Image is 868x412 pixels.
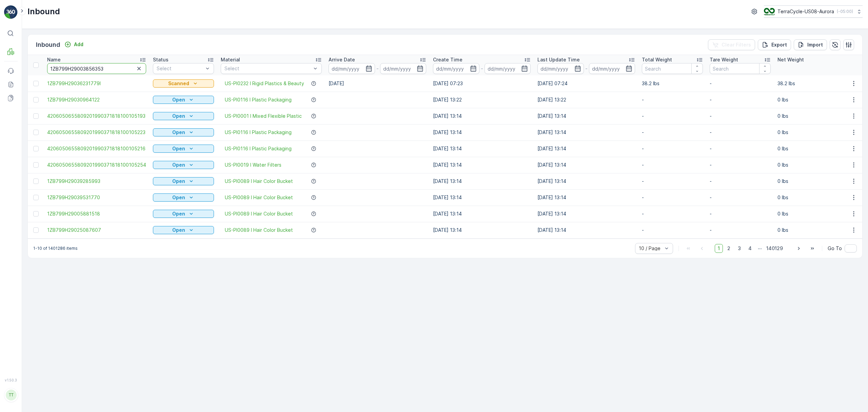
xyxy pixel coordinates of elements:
input: dd/mm/yyyy [485,63,531,74]
p: - [710,162,771,168]
p: Open [172,113,185,119]
span: 3 [735,244,744,253]
div: Toggle Row Selected [33,130,39,135]
p: Open [172,194,185,201]
a: US-PI0089 I Hair Color Bucket [225,194,293,201]
div: Toggle Row Selected [33,227,39,233]
button: Open [153,161,214,169]
td: [DATE] 13:14 [430,141,534,157]
p: Import [807,41,823,48]
button: TT [4,383,18,407]
p: - [642,178,703,185]
td: [DATE] 13:22 [534,92,638,108]
p: 0 lbs [777,96,839,103]
button: Open [153,210,214,218]
span: 1 [715,244,723,253]
button: Add [62,40,86,49]
input: dd/mm/yyyy [589,63,635,74]
span: US-PI0089 I Hair Color Bucket [225,178,293,185]
a: 1ZB799H29030964122 [47,96,146,103]
p: - [710,113,771,119]
button: Open [153,193,214,202]
span: US-PI0089 I Hair Color Bucket [225,227,293,233]
div: Toggle Row Selected [33,81,39,86]
p: Last Update Time [537,56,580,63]
p: ( -05:00 ) [837,9,853,14]
p: 38.2 lbs [642,80,703,87]
input: dd/mm/yyyy [433,63,479,74]
span: 1ZB799H29036231779l [47,80,146,87]
td: [DATE] 13:14 [430,189,534,206]
input: dd/mm/yyyy [380,63,427,74]
p: - [481,64,483,73]
p: - [710,80,771,87]
p: 0 lbs [777,178,839,185]
a: 1ZB799H29025087607 [47,227,146,233]
a: 1ZB799H29039531770 [47,194,146,201]
span: 4206050655809201990371818100105216 [47,145,146,152]
p: 0 lbs [777,129,839,136]
p: - [710,227,771,233]
img: image_ci7OI47.png [764,8,775,15]
span: 4206050655809201990371818100105193 [47,113,146,119]
a: US-PI0232 I Rigid Plastics & Beauty [225,80,304,87]
button: TerraCycle-US08-Aurora(-05:00) [764,5,863,18]
p: Clear Filters [722,41,751,48]
p: Total Weight [642,56,672,63]
p: - [710,210,771,217]
a: US-PI0116 I Plastic Packaging [225,96,292,103]
p: Open [172,129,185,136]
td: [DATE] 13:14 [430,222,534,238]
td: [DATE] 13:14 [534,222,638,238]
p: Scanned [168,80,189,87]
a: US-PI0001 I Mixed Flexible Plastic [225,113,302,119]
span: 4206050655809201990371818100105254 [47,162,146,168]
p: 0 lbs [777,113,839,119]
p: - [642,227,703,233]
p: - [642,194,703,201]
td: [DATE] 13:14 [430,157,534,173]
p: TerraCycle-US08-Aurora [777,8,834,15]
button: Open [153,145,214,153]
a: 1ZB799H29039285993 [47,178,146,185]
p: - [642,162,703,168]
p: 0 lbs [777,194,839,201]
p: Add [74,41,83,48]
p: - [710,178,771,185]
span: US-PI0116 I Plastic Packaging [225,129,292,136]
button: Clear Filters [708,39,755,50]
input: Search [710,63,771,74]
span: 140129 [763,244,786,253]
td: [DATE] 13:14 [534,124,638,141]
div: TT [6,390,17,400]
p: Arrive Date [329,56,355,63]
p: Open [172,162,185,168]
input: dd/mm/yyyy [329,63,375,74]
span: US-PI0019 I Water Filters [225,162,281,168]
p: - [376,64,379,73]
p: Net Weight [777,56,804,63]
button: Open [153,128,214,136]
td: [DATE] 13:14 [534,189,638,206]
td: [DATE] 13:14 [430,124,534,141]
button: Import [794,39,827,50]
a: 1ZB799H29005881518 [47,210,146,217]
td: [DATE] 13:14 [534,141,638,157]
td: [DATE] 13:14 [534,173,638,189]
input: dd/mm/yyyy [537,63,584,74]
p: - [710,145,771,152]
span: US-PI0116 I Plastic Packaging [225,145,292,152]
td: [DATE] 13:14 [430,206,534,222]
div: Toggle Row Selected [33,211,39,217]
span: 4206050655809201990371818100105223 [47,129,146,136]
p: Material [221,56,240,63]
p: 0 lbs [777,145,839,152]
div: Toggle Row Selected [33,146,39,151]
p: - [585,64,588,73]
input: Search [642,63,703,74]
p: - [642,210,703,217]
div: Toggle Row Selected [33,179,39,184]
